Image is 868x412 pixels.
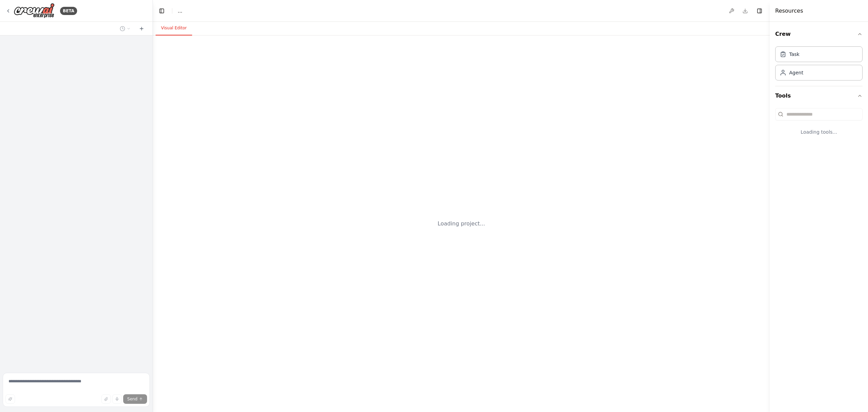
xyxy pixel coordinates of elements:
[775,7,803,15] h4: Resources
[775,86,863,105] button: Tools
[60,7,77,15] div: BETA
[156,21,192,35] button: Visual Editor
[101,394,111,404] button: Upload files
[123,394,147,404] button: Send
[178,8,182,14] nav: breadcrumb
[127,396,138,402] span: Send
[755,6,764,16] button: Hide right sidebar
[117,25,133,33] button: Switch to previous chat
[14,3,55,18] img: Logo
[775,44,863,86] div: Crew
[789,51,799,58] div: Task
[136,25,147,33] button: Start a new chat
[5,394,15,404] button: Improve this prompt
[438,220,485,228] div: Loading project...
[178,8,182,14] span: ...
[775,123,863,141] div: Loading tools...
[157,6,167,16] button: Hide left sidebar
[789,69,803,76] div: Agent
[775,105,863,146] div: Tools
[112,394,122,404] button: Click to speak your automation idea
[775,25,863,44] button: Crew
